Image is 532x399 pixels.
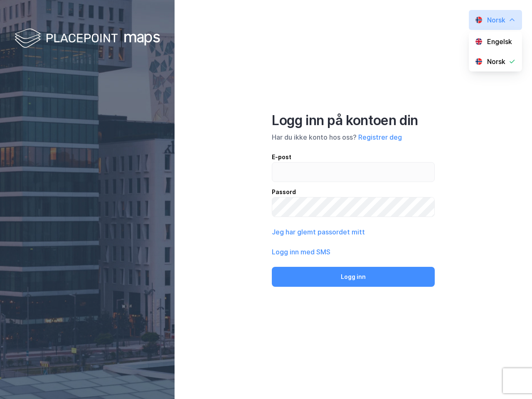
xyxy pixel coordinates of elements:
[490,359,532,399] iframe: Chat Widget
[272,132,435,142] div: Har du ikke konto hos oss?
[358,132,402,142] button: Registrer deg
[272,187,435,197] div: Passord
[487,57,505,66] div: Norsk
[272,227,365,237] button: Jeg har glemt passordet mitt
[487,15,505,25] div: Norsk
[272,152,435,162] div: E-post
[272,112,435,129] div: Logg inn på kontoen din
[15,27,160,51] img: logo-white.f07954bde2210d2a523dddb988cd2aa7.svg
[487,37,512,47] div: Engelsk
[272,267,435,287] button: Logg inn
[272,247,330,257] button: Logg inn med SMS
